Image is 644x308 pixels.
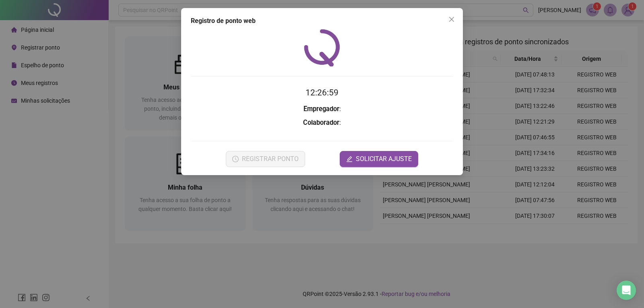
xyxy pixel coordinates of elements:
[191,104,453,114] h3: :
[305,88,339,97] time: 12:26:59
[448,16,455,23] span: close
[226,151,305,167] button: REGISTRAR PONTO
[303,105,339,113] strong: Empregador
[304,29,340,66] img: QRPoint
[340,151,418,167] button: editSOLICITAR AJUSTE
[303,119,339,126] strong: Colaborador
[617,281,636,300] div: Open Intercom Messenger
[191,16,453,26] div: Registro de ponto web
[445,13,458,26] button: Close
[346,156,353,162] span: edit
[191,118,453,128] h3: :
[356,154,412,164] span: SOLICITAR AJUSTE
